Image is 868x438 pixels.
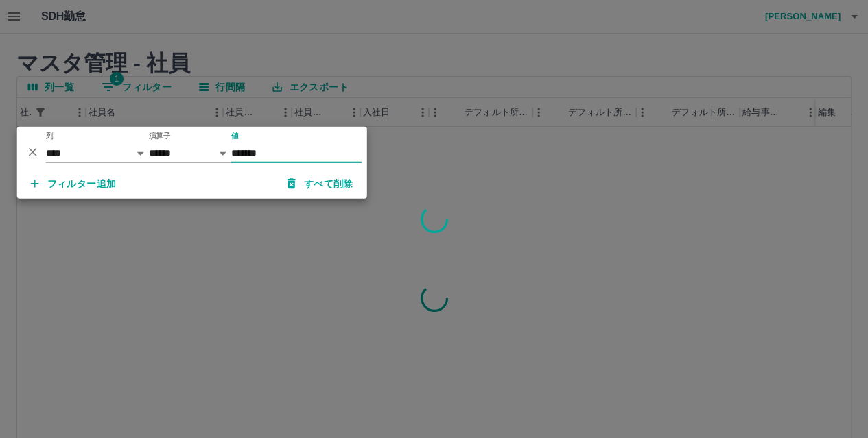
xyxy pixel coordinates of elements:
label: 値 [231,131,239,141]
button: すべて削除 [277,171,364,196]
label: 列 [46,131,54,141]
label: 演算子 [149,131,171,141]
button: フィルター追加 [20,171,128,196]
button: 削除 [23,141,43,162]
